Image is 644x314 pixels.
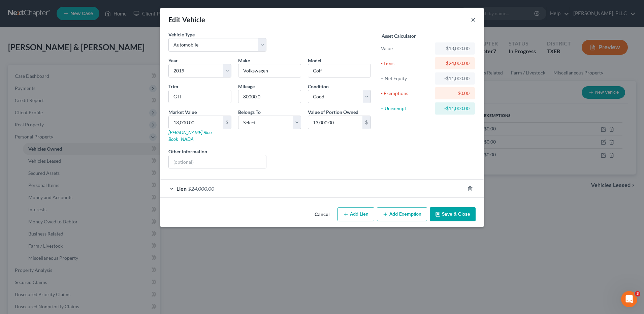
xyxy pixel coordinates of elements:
span: Belongs To [238,109,261,115]
label: Other Information [168,148,207,155]
a: [PERSON_NAME] Blue Book [168,129,212,142]
label: Model [308,57,321,64]
label: Year [168,57,178,64]
iframe: Intercom live chat [621,291,637,307]
div: $0.00 [440,90,470,97]
label: Market Value [168,108,197,116]
div: - Exemptions [381,90,432,97]
div: = Net Equity [381,75,432,82]
input: ex. Altima [308,64,371,77]
button: Add Exemption [377,207,427,221]
button: Cancel [309,208,335,221]
label: Value of Portion Owned [308,108,358,116]
label: Mileage [238,83,255,90]
div: -$11,000.00 [440,105,470,112]
input: ex. LS, LT, etc [169,90,231,103]
input: ex. Nissan [238,64,301,77]
span: 3 [635,291,640,296]
div: - Liens [381,60,432,67]
label: Vehicle Type [168,31,195,38]
button: × [471,15,476,24]
input: 0.00 [308,116,362,129]
div: $ [362,116,371,129]
div: Value [381,45,432,52]
label: Trim [168,83,178,90]
div: Edit Vehicle [168,15,205,24]
span: $24,000.00 [188,185,214,192]
button: Add Lien [337,207,374,221]
span: Make [238,58,250,63]
button: Save & Close [430,207,476,221]
div: $13,000.00 [440,45,470,52]
input: 0.00 [169,116,223,129]
div: = Unexempt [381,105,432,112]
input: -- [238,90,301,103]
span: Lien [176,185,187,192]
div: $24,000.00 [440,60,470,67]
div: -$11,000.00 [440,75,470,82]
div: $ [223,116,231,129]
label: Condition [308,83,329,90]
input: (optional) [169,155,266,168]
label: Asset Calculator [382,32,416,39]
a: NADA [181,136,194,142]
